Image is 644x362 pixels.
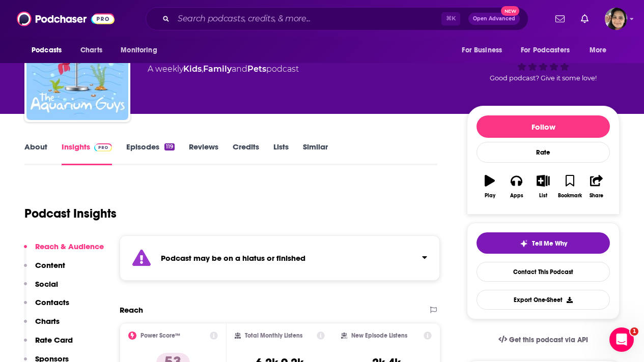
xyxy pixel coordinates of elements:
[202,64,203,74] span: ,
[148,63,299,75] div: A weekly podcast
[35,297,69,307] p: Contacts
[161,253,305,263] strong: Podcast may be on a hiatus or finished
[74,41,108,60] a: Charts
[501,6,519,16] span: New
[273,142,289,165] a: Lists
[590,43,607,57] span: More
[35,316,60,326] p: Charts
[24,316,60,335] button: Charts
[24,297,69,316] button: Contacts
[141,332,180,339] h2: Power Score™
[24,41,75,60] button: open menu
[551,10,569,27] a: Show notifications dropdown
[232,64,247,74] span: and
[174,11,441,27] input: Search podcasts, credits, & more...
[558,193,582,199] div: Bookmark
[247,64,266,74] a: Pets
[455,41,515,60] button: open menu
[120,235,440,281] section: Click to expand status details
[245,332,302,339] h2: Total Monthly Listens
[605,8,627,30] img: User Profile
[80,43,102,57] span: Charts
[490,327,596,352] a: Get this podcast via API
[605,8,627,30] button: Show profile menu
[441,12,460,25] span: ⌘ K
[35,335,73,345] p: Rate Card
[590,193,603,199] div: Share
[146,7,528,31] div: Search podcasts, credits, & more...
[577,10,593,27] a: Show notifications dropdown
[503,168,529,205] button: Apps
[35,260,65,270] p: Content
[26,18,128,120] img: The Aquarium Guys
[582,41,620,60] button: open menu
[189,142,218,165] a: Reviews
[24,242,104,260] button: Reach & Audience
[233,142,259,165] a: Credits
[121,43,157,57] span: Monitoring
[605,8,627,30] span: Logged in as shelbyjanner
[24,279,58,298] button: Social
[351,332,407,339] h2: New Episode Listens
[24,206,117,221] h1: Podcast Insights
[62,142,112,165] a: InsightsPodchaser Pro
[510,193,523,199] div: Apps
[24,335,73,354] button: Rate Card
[24,142,47,165] a: About
[539,193,547,199] div: List
[473,16,515,21] span: Open Advanced
[477,290,610,310] button: Export One-Sheet
[203,64,232,74] a: Family
[490,74,597,82] span: Good podcast? Give it some love!
[477,115,610,138] button: Follow
[468,13,520,25] button: Open AdvancedNew
[583,168,610,205] button: Share
[477,232,610,254] button: tell me why sparkleTell Me Why
[94,143,112,152] img: Podchaser Pro
[303,142,328,165] a: Similar
[183,64,202,74] a: Kids
[514,41,584,60] button: open menu
[35,279,58,289] p: Social
[24,260,65,279] button: Content
[126,142,175,165] a: Episodes119
[120,305,143,315] h2: Reach
[17,9,115,28] img: Podchaser - Follow, Share and Rate Podcasts
[477,142,610,163] div: Rate
[32,43,62,57] span: Podcasts
[520,239,528,248] img: tell me why sparkle
[35,242,104,251] p: Reach & Audience
[485,193,495,199] div: Play
[556,168,583,205] button: Bookmark
[532,239,567,248] span: Tell Me Why
[114,41,170,60] button: open menu
[462,43,502,57] span: For Business
[477,262,610,282] a: Contact This Podcast
[609,327,634,352] iframe: Intercom live chat
[164,143,175,150] div: 119
[509,336,588,344] span: Get this podcast via API
[630,327,638,336] span: 1
[521,43,570,57] span: For Podcasters
[530,168,556,205] button: List
[477,168,503,205] button: Play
